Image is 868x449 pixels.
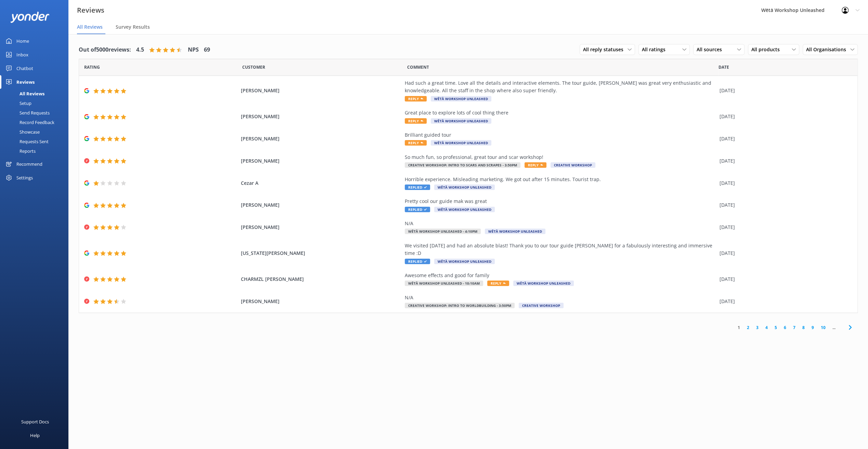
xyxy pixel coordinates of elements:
[4,118,54,127] div: Record Feedback
[405,79,716,95] div: Had such a great time. Love all the details and interactive elements. The tour guide, [PERSON_NAM...
[405,176,716,183] div: Horrible experience. Misleading marketing. We got out after 15 minutes. Tourist trap.
[241,298,401,305] span: [PERSON_NAME]
[241,275,401,283] span: CHARMZL [PERSON_NAME]
[720,201,849,209] div: [DATE]
[21,415,49,428] div: Support Docs
[4,108,68,118] a: Send Requests
[16,75,35,89] div: Reviews
[4,127,68,137] a: Showcase
[4,146,68,156] a: Reports
[720,87,849,94] div: [DATE]
[697,46,726,53] span: All sources
[405,162,520,168] span: Creative Workshop: Intro to Scars and Scrapes - 3:50pm
[4,137,49,146] div: Requests Sent
[405,131,716,139] div: Brilliant guided tour
[720,249,849,257] div: [DATE]
[405,198,716,205] div: Pretty cool our guide mak was great
[4,137,68,146] a: Requests Sent
[10,12,50,23] img: yonder-white-logo.png
[4,118,68,127] a: Record Feedback
[30,428,40,442] div: Help
[84,64,100,70] span: Date
[720,298,849,305] div: [DATE]
[405,185,430,190] span: Replied
[720,157,849,165] div: [DATE]
[79,45,131,54] h4: Out of 5000 reviews:
[718,64,729,70] span: Date
[519,303,563,308] span: Creative Workshop
[485,229,545,234] span: Wētā Workshop Unleashed
[808,324,817,331] a: 9
[4,98,68,108] a: Setup
[487,281,509,286] span: Reply
[434,259,495,264] span: Wētā Workshop Unleashed
[241,113,401,120] span: [PERSON_NAME]
[4,89,44,98] div: All Reviews
[405,153,716,161] div: So much fun, so professional, great tour and scar workshop!
[241,87,401,94] span: [PERSON_NAME]
[405,96,427,101] span: Reply
[4,98,31,108] div: Setup
[431,140,491,146] span: Wētā Workshop Unleashed
[407,64,429,70] span: Question
[720,135,849,142] div: [DATE]
[405,294,716,301] div: N/A
[790,324,799,331] a: 7
[16,34,29,48] div: Home
[241,135,401,142] span: [PERSON_NAME]
[405,220,716,227] div: N/A
[405,229,481,234] span: Wētā Workshop Unleashed - 4:10pm
[4,146,36,156] div: Reports
[16,62,33,75] div: Chatbot
[431,118,491,124] span: Wētā Workshop Unleashed
[405,272,716,279] div: Awesome effects and good for family
[116,24,150,30] span: Survey Results
[16,157,42,171] div: Recommend
[780,324,790,331] a: 6
[405,259,430,264] span: Replied
[136,45,144,54] h4: 4.5
[720,275,849,283] div: [DATE]
[720,223,849,231] div: [DATE]
[734,324,743,331] a: 1
[4,108,50,118] div: Send Requests
[434,207,495,212] span: Wētā Workshop Unleashed
[405,207,430,212] span: Replied
[751,46,784,53] span: All products
[817,324,829,331] a: 10
[4,127,40,137] div: Showcase
[4,89,68,98] a: All Reviews
[405,140,427,146] span: Reply
[16,48,28,62] div: Inbox
[405,118,427,124] span: Reply
[550,162,595,168] span: Creative Workshop
[513,281,574,286] span: Wētā Workshop Unleashed
[241,223,401,231] span: [PERSON_NAME]
[405,303,515,308] span: Creative Workshop: Intro to Worldbuilding - 3:50pm
[405,242,716,257] div: We visited [DATE] and had an absolute blast! Thank you to our tour guide [PERSON_NAME] for a fabu...
[241,157,401,165] span: [PERSON_NAME]
[720,179,849,187] div: [DATE]
[642,46,670,53] span: All ratings
[16,171,33,185] div: Settings
[753,324,762,331] a: 3
[77,24,103,30] span: All Reviews
[431,96,491,101] span: Wētā Workshop Unleashed
[241,179,401,187] span: Cezar A
[583,46,627,53] span: All reply statuses
[188,45,199,54] h4: NPS
[720,113,849,120] div: [DATE]
[806,46,850,53] span: All Organisations
[241,201,401,209] span: [PERSON_NAME]
[434,185,495,190] span: Wētā Workshop Unleashed
[762,324,771,331] a: 4
[241,249,401,257] span: [US_STATE][PERSON_NAME]
[524,162,546,168] span: Reply
[405,281,483,286] span: Wētā Workshop Unleashed - 10:10am
[771,324,780,331] a: 5
[204,45,210,54] h4: 69
[242,64,265,70] span: Date
[743,324,753,331] a: 2
[405,109,716,117] div: Great place to explore lots of cool thing there
[829,324,839,331] span: ...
